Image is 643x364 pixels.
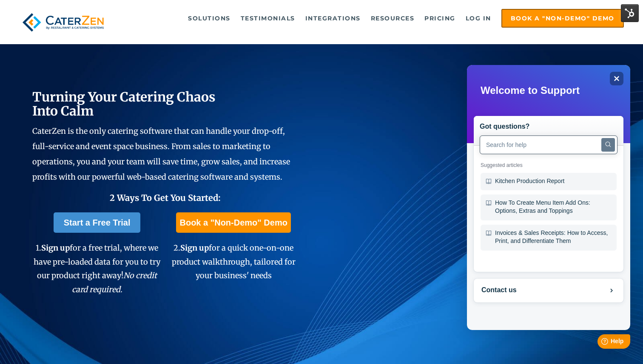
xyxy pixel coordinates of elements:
[301,10,365,27] a: Integrations
[236,10,299,27] a: Testimonials
[54,212,141,233] a: Start a Free Trial
[367,10,419,27] a: Resources
[32,126,290,182] span: CaterZen is the only catering software that can handle your drop-off, full-service and event spac...
[19,9,107,36] img: caterzen
[110,192,221,203] span: 2 Ways To Get You Started:
[420,10,460,27] a: Pricing
[184,10,235,27] a: Solutions
[501,9,624,28] a: Book a "Non-Demo" Demo
[122,9,623,28] div: Navigation Menu
[567,331,634,355] iframe: Help widget launcher
[176,212,290,233] a: Book a "Non-Demo" Demo
[41,243,70,253] span: Sign up
[72,271,157,294] em: No credit card required.
[461,10,495,27] a: Log in
[467,65,630,330] iframe: Help widget
[180,243,209,253] span: Sign up
[34,243,160,294] span: 1. for a free trial, where we have pre-loaded data for you to try our product right away!
[621,4,639,22] img: HubSpot Tools Menu Toggle
[172,243,296,280] span: 2. for a quick one-on-one product walkthrough, tailored for your business' needs
[32,89,216,119] span: Turning Your Catering Chaos Into Calm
